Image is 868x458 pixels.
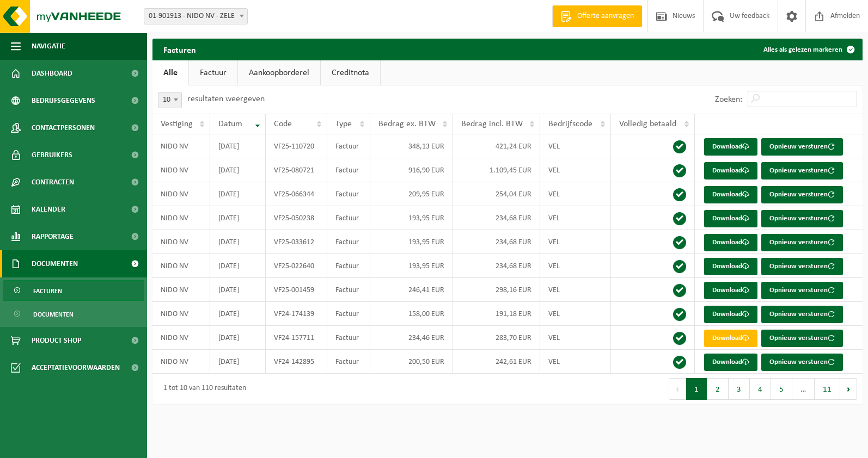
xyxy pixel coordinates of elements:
label: Zoeken: [715,95,742,104]
td: Factuur [327,206,370,230]
span: Type [335,120,352,128]
span: Offerte aanvragen [574,11,637,22]
td: Factuur [327,278,370,302]
button: 3 [729,378,750,400]
span: Facturen [33,281,62,301]
td: 283,70 EUR [453,326,540,350]
a: Creditnota [321,60,380,85]
span: Contactpersonen [32,114,95,141]
td: Factuur [327,182,370,206]
span: Documenten [33,304,74,325]
a: Download [704,138,757,156]
td: [DATE] [210,326,266,350]
a: Documenten [3,304,144,324]
td: VF25-080721 [266,158,327,182]
span: Navigatie [32,33,65,60]
td: [DATE] [210,206,266,230]
td: 348,13 EUR [370,134,453,158]
td: Factuur [327,254,370,278]
a: Download [704,306,757,323]
button: Opnieuw versturen [761,162,843,180]
button: Opnieuw versturen [761,354,843,371]
td: NIDO NV [152,326,210,350]
button: 2 [707,378,729,400]
span: Volledig betaald [619,120,676,128]
td: [DATE] [210,182,266,206]
td: VEL [540,230,610,254]
td: NIDO NV [152,278,210,302]
button: Opnieuw versturen [761,330,843,347]
button: Next [840,378,857,400]
td: 191,18 EUR [453,302,540,326]
td: 234,68 EUR [453,254,540,278]
td: 234,68 EUR [453,230,540,254]
button: Alles als gelezen markeren [755,39,861,60]
td: 193,95 EUR [370,206,453,230]
td: [DATE] [210,158,266,182]
td: VEL [540,326,610,350]
td: Factuur [327,158,370,182]
span: Dashboard [32,60,72,87]
button: Opnieuw versturen [761,282,843,299]
td: [DATE] [210,278,266,302]
a: Offerte aanvragen [552,5,642,27]
td: VF24-174139 [266,302,327,326]
span: Bedrag ex. BTW [378,120,436,128]
td: 242,61 EUR [453,350,540,374]
td: VEL [540,182,610,206]
td: 209,95 EUR [370,182,453,206]
button: Opnieuw versturen [761,234,843,251]
td: VEL [540,302,610,326]
a: Download [704,282,757,299]
td: 246,41 EUR [370,278,453,302]
td: VF25-110720 [266,134,327,158]
td: 158,00 EUR [370,302,453,326]
span: Bedrijfscode [548,120,592,128]
td: NIDO NV [152,230,210,254]
td: 193,95 EUR [370,254,453,278]
td: NIDO NV [152,206,210,230]
td: VF25-033612 [266,230,327,254]
td: Factuur [327,134,370,158]
td: 234,68 EUR [453,206,540,230]
span: Acceptatievoorwaarden [32,354,120,381]
div: 1 tot 10 van 110 resultaten [158,379,246,399]
td: 200,50 EUR [370,350,453,374]
span: Vestiging [161,120,193,128]
span: 10 [158,92,182,108]
td: 916,90 EUR [370,158,453,182]
td: VF25-050238 [266,206,327,230]
button: Previous [669,378,686,400]
td: 234,46 EUR [370,326,453,350]
button: 5 [771,378,792,400]
button: Opnieuw versturen [761,138,843,156]
a: Download [704,234,757,251]
span: 01-901913 - NIDO NV - ZELE [144,8,248,24]
td: [DATE] [210,302,266,326]
td: [DATE] [210,230,266,254]
a: Download [704,258,757,275]
span: Bedrijfsgegevens [32,87,95,114]
td: Factuur [327,326,370,350]
td: 421,24 EUR [453,134,540,158]
td: VF25-066344 [266,182,327,206]
a: Factuur [189,60,237,85]
td: [DATE] [210,254,266,278]
span: Documenten [32,250,78,277]
a: Download [704,210,757,227]
button: 4 [750,378,771,400]
td: VF25-001459 [266,278,327,302]
td: VF24-157711 [266,326,327,350]
h2: Facturen [152,39,207,60]
span: Code [274,120,292,128]
a: Aankoopborderel [238,60,320,85]
a: Facturen [3,280,144,301]
span: Kalender [32,196,65,223]
button: Opnieuw versturen [761,210,843,227]
td: Factuur [327,230,370,254]
span: 01-901913 - NIDO NV - ZELE [144,9,247,24]
td: Factuur [327,350,370,374]
td: 193,95 EUR [370,230,453,254]
button: 11 [815,378,840,400]
td: VEL [540,350,610,374]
